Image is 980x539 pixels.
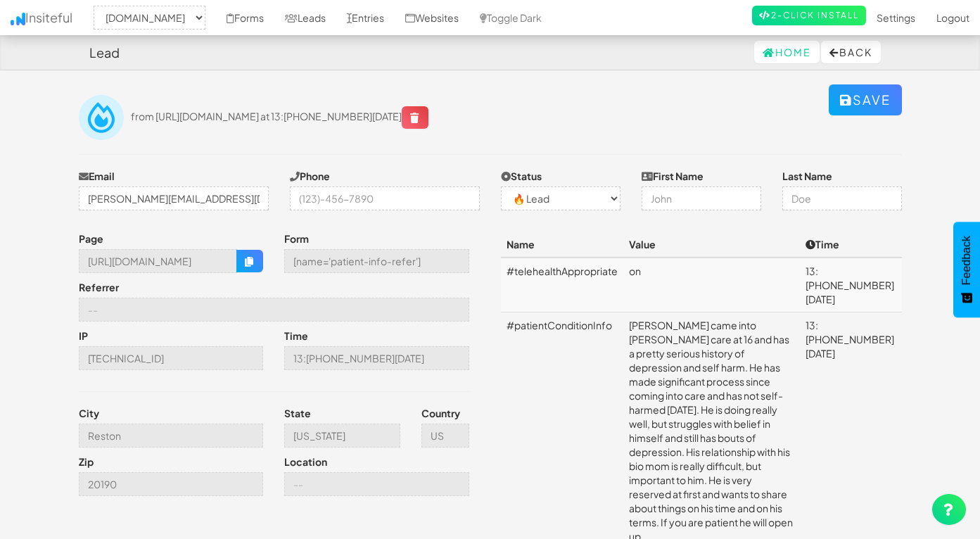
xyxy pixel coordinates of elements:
label: Location [284,455,327,469]
button: Feedback - Show survey [953,222,980,317]
input: -- [79,298,469,322]
button: Save [829,84,902,115]
label: IP [79,329,88,343]
input: John [642,186,761,210]
th: Time [800,232,901,258]
label: Last Name [782,169,832,183]
input: -- [79,249,238,273]
input: (123)-456-7890 [290,186,480,210]
input: -- [284,249,469,273]
button: Back [821,41,881,63]
label: Time [284,329,308,343]
input: -- [284,424,400,448]
span: Feedback [960,236,973,285]
label: Phone [290,169,330,183]
a: 2-Click Install [752,6,866,25]
label: Referrer [79,280,119,294]
span: from [URL][DOMAIN_NAME] at 13:[PHONE_NUMBER][DATE] [131,110,428,122]
input: Doe [782,186,902,210]
label: Email [79,169,115,183]
label: Zip [79,455,94,469]
input: j@doe.com [79,186,269,210]
h4: Lead [89,46,120,60]
img: icon.png [11,13,25,25]
th: Name [501,232,623,258]
td: #telehealthAppropriate [501,258,623,312]
label: City [79,406,99,420]
label: State [284,406,311,420]
input: -- [79,472,264,496]
td: 13:[PHONE_NUMBER][DATE] [800,258,901,312]
input: -- [421,424,469,448]
label: Form [284,232,309,246]
label: Page [79,232,103,246]
input: -- [79,346,264,370]
th: Value [623,232,801,258]
label: First Name [642,169,704,183]
input: -- [284,346,469,370]
input: -- [284,472,469,496]
a: Home [754,41,820,63]
input: -- [79,424,264,448]
label: Country [421,406,460,420]
label: Status [501,169,542,183]
img: insiteful-lead.png [79,95,124,140]
td: on [623,258,801,312]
